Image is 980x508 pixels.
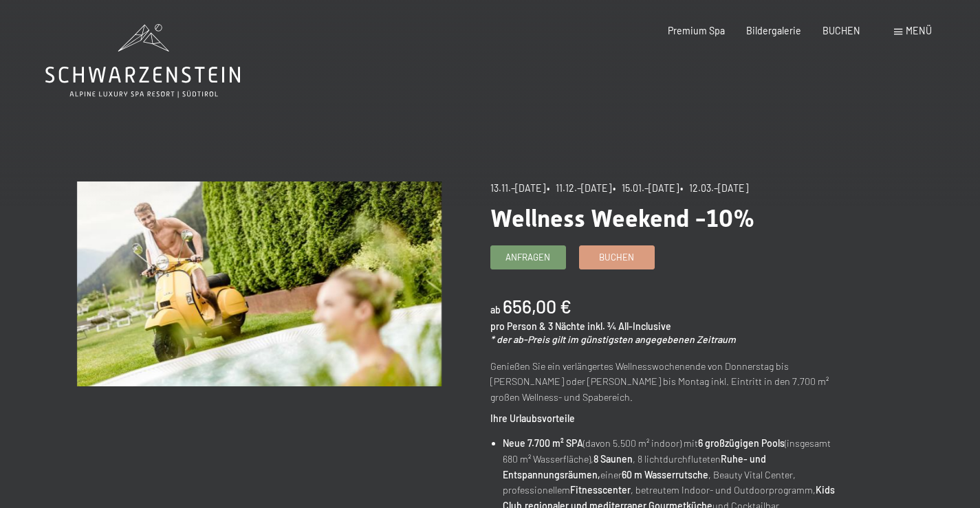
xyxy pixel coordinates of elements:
span: Anfragen [505,251,550,263]
strong: 60 m Wasserrutsche [622,469,708,481]
span: • 11.12.–[DATE] [547,182,611,194]
a: Anfragen [491,246,565,269]
p: Genießen Sie ein verlängertes Wellnesswochenende von Donnerstag bis [PERSON_NAME] oder [PERSON_NA... [490,359,855,406]
span: Menü [906,25,932,36]
span: ab [490,304,501,316]
strong: Ihre Urlaubsvorteile [490,412,575,424]
span: 3 Nächte [548,320,585,332]
span: • 12.03.–[DATE] [680,182,748,194]
strong: Fitnesscenter [570,484,631,496]
strong: Ruhe- und Entspannungsräumen, [503,453,766,481]
b: 656,00 € [503,295,571,317]
a: Buchen [580,246,654,269]
strong: Neue 7.700 m² SPA [503,437,583,449]
span: 13.11.–[DATE] [490,182,545,194]
span: inkl. ¾ All-Inclusive [587,320,671,332]
em: * der ab-Preis gilt im günstigsten angegebenen Zeitraum [490,333,736,345]
span: Buchen [599,251,634,263]
span: pro Person & [490,320,546,332]
img: Wellness Weekend -10% [77,181,442,386]
strong: 8 Saunen [594,453,633,465]
a: Premium Spa [668,25,725,36]
strong: 6 großzügigen Pools [698,437,785,449]
span: • 15.01.–[DATE] [613,182,679,194]
a: BUCHEN [823,25,860,36]
span: Wellness Weekend -10% [490,204,754,232]
a: Bildergalerie [746,25,801,36]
